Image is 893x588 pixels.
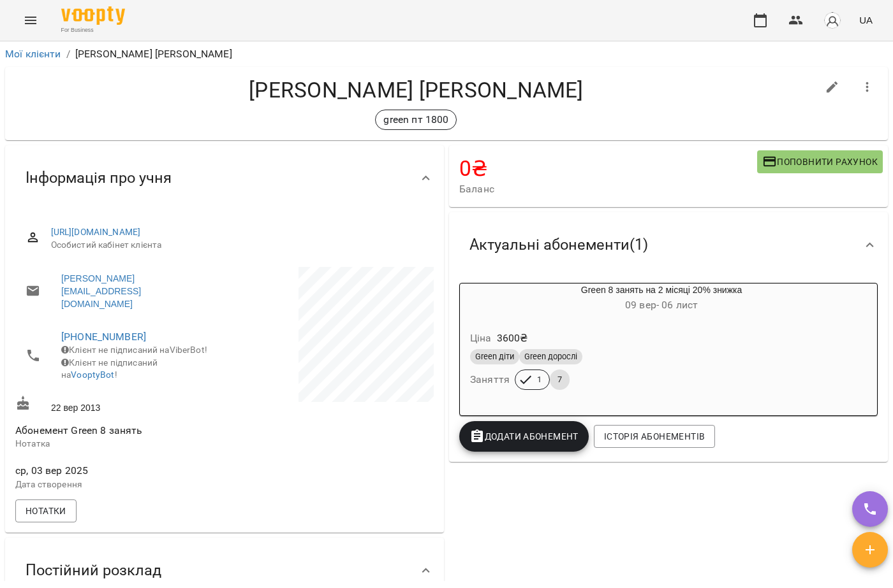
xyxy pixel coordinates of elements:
[470,351,519,362] span: Green діти
[5,145,444,211] div: Інформація про учня
[383,112,448,127] p: green пт 1800
[61,345,207,355] span: Клієнт не підписаний на ViberBot!
[15,424,143,436] span: Абонемент Green 8 занять
[61,357,158,380] span: Клієнт не підписаний на !
[15,77,817,103] h4: [PERSON_NAME] [PERSON_NAME]
[75,47,232,62] p: [PERSON_NAME] [PERSON_NAME]
[61,331,146,343] a: [PHONE_NUMBER]
[497,331,528,346] p: 3600 ₴
[604,429,705,444] span: Історія абонементів
[61,6,125,25] img: Voopty Logo
[823,11,841,29] img: avatar_s.png
[854,8,878,32] button: UA
[519,351,582,362] span: Green дорослі
[449,212,888,278] div: Актуальні абонементи(1)
[71,369,114,380] a: VooptyBot
[26,561,161,580] span: Постійний розклад
[625,299,698,311] span: 09 вер - 06 лист
[762,154,878,169] span: Поповнити рахунок
[757,150,883,173] button: Поповнити рахунок
[5,47,888,62] nav: breadcrumb
[51,227,141,237] a: [URL][DOMAIN_NAME]
[61,26,125,34] span: For Business
[15,463,222,478] span: ср, 03 вер 2025
[459,182,757,197] span: Баланс
[375,110,457,130] div: green пт 1800
[529,374,549,385] span: 1
[594,425,715,448] button: Історія абонементів
[51,239,424,252] span: Особистий кабінет клієнта
[459,155,757,182] h4: 0 ₴
[61,272,212,310] a: [PERSON_NAME][EMAIL_ADDRESS][DOMAIN_NAME]
[469,235,648,255] span: Актуальні абонементи ( 1 )
[550,374,570,385] span: 7
[459,421,589,452] button: Додати Абонемент
[15,478,222,491] p: Дата створення
[26,503,66,519] span: Нотатки
[15,438,222,450] p: Нотатка
[460,283,863,314] div: Green 8 занять на 2 місяці 20% знижка
[859,13,873,27] span: UA
[26,168,172,188] span: Інформація про учня
[5,48,61,60] a: Мої клієнти
[15,499,77,522] button: Нотатки
[13,393,225,417] div: 22 вер 2013
[66,47,70,62] li: /
[470,329,492,347] h6: Ціна
[460,283,863,405] button: Green 8 занять на 2 місяці 20% знижка09 вер- 06 листЦіна3600₴Green дітиGreen доросліЗаняття17
[15,5,46,36] button: Menu
[469,429,579,444] span: Додати Абонемент
[470,371,510,389] h6: Заняття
